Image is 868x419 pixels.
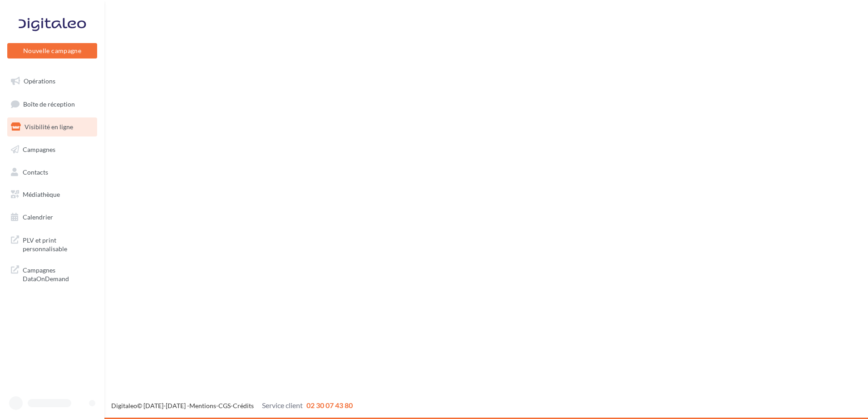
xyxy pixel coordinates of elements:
[5,260,99,287] a: Campagnes DataOnDemand
[23,146,55,153] span: Campagnes
[7,43,97,58] button: Nouvelle campagne
[5,117,99,136] a: Visibilité en ligne
[24,77,55,85] span: Opérations
[5,185,99,204] a: Médiathèque
[25,123,73,131] span: Visibilité en ligne
[5,140,99,159] a: Campagnes
[5,72,99,91] a: Opérations
[5,208,99,227] a: Calendrier
[5,94,99,114] a: Boîte de réception
[23,100,75,107] span: Boîte de réception
[23,213,53,221] span: Calendrier
[306,401,353,409] span: 02 30 07 43 80
[23,234,94,253] span: PLV et print personnalisable
[233,402,254,409] a: Crédits
[218,402,231,409] a: CGS
[189,402,216,409] a: Mentions
[5,163,99,182] a: Contacts
[262,401,303,409] span: Service client
[111,402,137,409] a: Digitaleo
[23,168,48,175] span: Contacts
[23,264,94,283] span: Campagnes DataOnDemand
[5,230,99,257] a: PLV et print personnalisable
[111,402,353,409] span: © [DATE]-[DATE] - - -
[23,190,60,198] span: Médiathèque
